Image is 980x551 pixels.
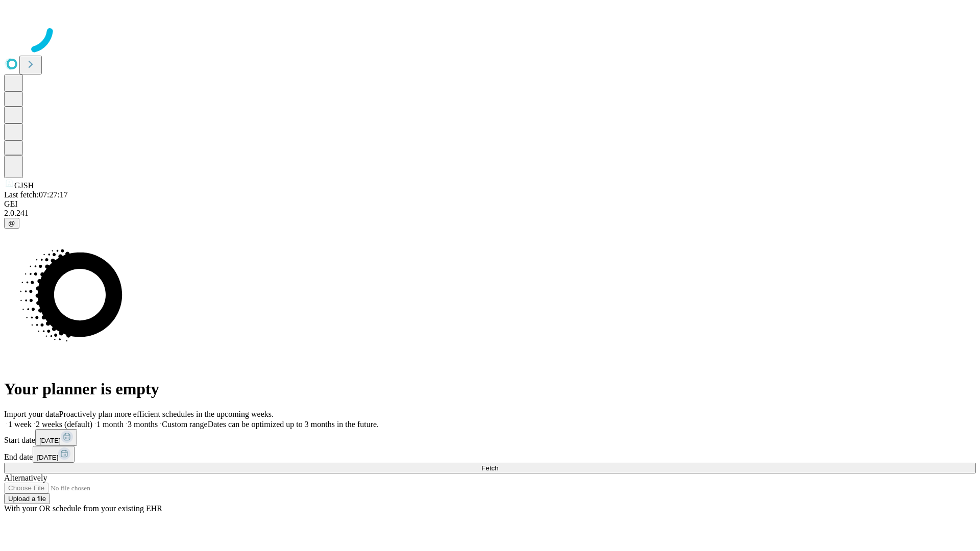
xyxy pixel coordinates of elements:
[4,446,976,463] div: End date
[33,446,75,463] button: [DATE]
[4,190,68,199] span: Last fetch: 07:27:17
[4,463,976,473] button: Fetch
[208,420,379,429] span: Dates can be optimized up to 3 months in the future.
[4,504,162,513] span: With your OR schedule from your existing EHR
[14,181,34,190] span: GJSH
[8,219,15,227] span: @
[162,420,207,429] span: Custom range
[4,199,976,209] div: GEI
[37,454,58,461] span: [DATE]
[128,420,158,429] span: 3 months
[35,429,77,446] button: [DATE]
[4,218,19,229] button: @
[4,473,47,482] span: Alternatively
[59,410,274,418] span: Proactively plan more efficient schedules in the upcoming weeks.
[96,420,124,429] span: 1 month
[39,437,61,444] span: [DATE]
[36,420,92,429] span: 2 weeks (default)
[4,380,976,398] h1: Your planner is empty
[4,410,59,418] span: Import your data
[4,209,976,218] div: 2.0.241
[4,429,976,446] div: Start date
[4,493,50,504] button: Upload a file
[8,420,32,429] span: 1 week
[481,464,498,472] span: Fetch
